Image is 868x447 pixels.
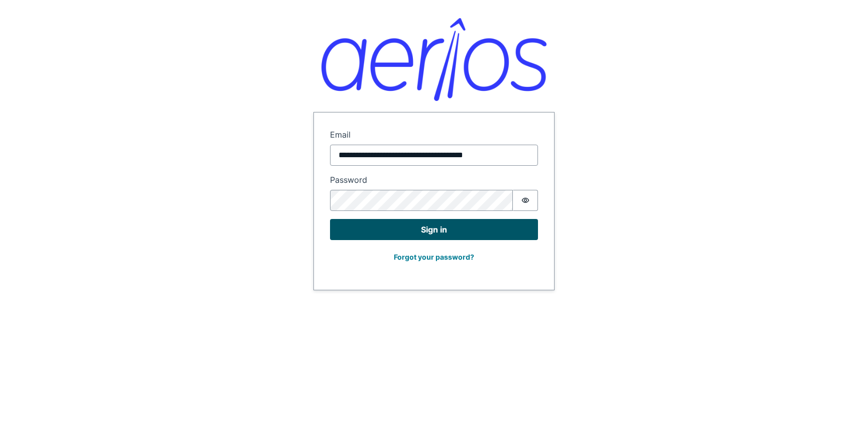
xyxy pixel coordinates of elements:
label: Password [330,174,538,186]
button: Sign in [330,219,538,240]
button: Show password [513,190,538,211]
label: Email [330,129,538,141]
button: Forgot your password? [387,248,481,266]
img: Aerios logo [321,18,547,101]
